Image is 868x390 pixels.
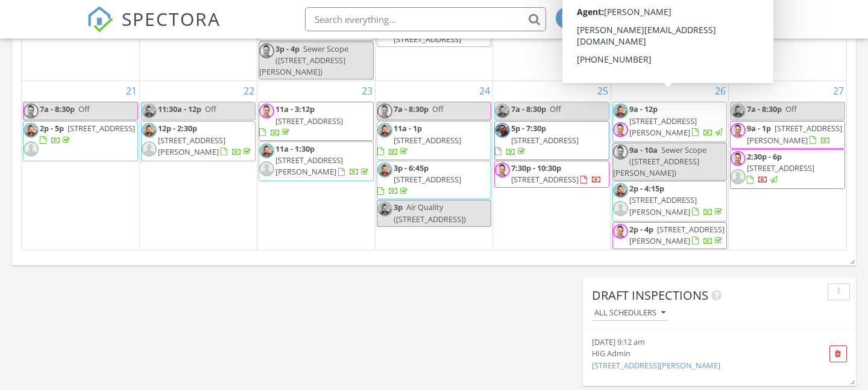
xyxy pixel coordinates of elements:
[747,123,771,134] span: 9a - 1p
[375,81,492,250] td: Go to September 24, 2025
[477,81,492,101] a: Go to September 24, 2025
[24,141,39,156] img: default-user-f0147aede5fd5fa78ca7ade42f37bd4542148d508eef1c3d3ea960f66861d68b.jpg
[394,202,403,212] span: 3p
[78,104,90,114] span: Off
[87,6,113,32] img: The Best Home Inspection Software - Spectora
[377,162,392,178] img: square2.jpg
[141,121,256,161] a: 12p - 2:30p [STREET_ADDRESS][PERSON_NAME]
[653,19,773,31] div: Home Inspection Geeks, Inc. (Entity License #450011547)
[612,222,727,249] a: 2p - 4p [STREET_ADDRESS][PERSON_NAME]
[731,123,746,138] img: large_kurtladleyphoto.png
[612,102,727,141] a: 9a - 12p [STREET_ADDRESS][PERSON_NAME]
[259,43,348,77] span: Sewer Scope ([STREET_ADDRESS][PERSON_NAME])
[394,135,461,146] span: [STREET_ADDRESS]
[712,81,728,101] a: Go to September 26, 2025
[68,123,135,134] span: [STREET_ADDRESS]
[495,104,510,119] img: square2.jpg
[377,202,392,217] img: square2.jpg
[394,34,461,45] span: [STREET_ADDRESS]
[259,104,343,137] a: 11a - 3:12p [STREET_ADDRESS]
[629,224,725,246] span: [STREET_ADDRESS][PERSON_NAME]
[613,201,628,216] img: default-user-f0147aede5fd5fa78ca7ade42f37bd4542148d508eef1c3d3ea960f66861d68b.jpg
[731,151,746,166] img: large_kurtladleyphoto.png
[305,7,546,31] input: Search everything...
[629,194,697,217] span: [STREET_ADDRESS][PERSON_NAME]
[592,348,805,359] div: HIG Admin
[730,121,845,148] a: 9a - 1p [STREET_ADDRESS][PERSON_NAME]
[730,149,845,189] a: 2:30p - 6p [STREET_ADDRESS]
[259,104,274,119] img: large_kurtladleyphoto.png
[511,123,546,134] span: 5p - 7:30p
[394,202,466,224] span: Air Quality ([STREET_ADDRESS])
[629,116,697,138] span: [STREET_ADDRESS][PERSON_NAME]
[613,144,706,178] span: Sewer Scope ([STREET_ADDRESS][PERSON_NAME])
[495,123,579,156] a: 5p - 7:30p [STREET_ADDRESS]
[594,309,665,317] div: All schedulers
[592,360,720,371] a: [STREET_ADDRESS][PERSON_NAME]
[613,224,628,239] img: large_kurtladleyphoto.png
[23,121,138,161] a: 2p - 5p [STREET_ADDRESS]
[205,104,216,114] span: Off
[495,123,510,138] img: 0.jpg
[158,123,197,134] span: 12p - 2:30p
[511,162,561,173] span: 7:30p - 10:30p
[40,104,75,114] span: 7a - 8:30p
[747,123,842,145] a: 9a - 1p [STREET_ADDRESS][PERSON_NAME]
[394,123,422,134] span: 11a - 1p
[613,144,628,159] img: large_kurtladleyphoto.png
[629,144,658,155] span: 9a - 10a
[653,7,764,19] div: [PERSON_NAME] (License # 450013236)
[275,104,315,114] span: 11a - 3:12p
[122,6,221,31] span: SPECTORA
[377,121,491,160] a: 11a - 1p [STREET_ADDRESS]
[275,143,315,154] span: 11a - 1:30p
[592,287,708,303] span: Draft Inspections
[259,143,274,158] img: square2.jpg
[275,43,300,54] span: 3p - 4p
[257,81,375,250] td: Go to September 23, 2025
[24,123,39,138] img: square2.jpg
[377,104,392,119] img: large_kurtladleyphoto.png
[359,81,375,101] a: Go to September 23, 2025
[595,81,611,101] a: Go to September 25, 2025
[275,143,371,177] a: 11a - 1:30p [STREET_ADDRESS][PERSON_NAME]
[495,162,510,178] img: large_kurtladleyphoto.png
[613,104,628,119] img: square2.jpg
[747,151,814,185] a: 2:30p - 6p [STREET_ADDRESS]
[259,141,373,181] a: 11a - 1:30p [STREET_ADDRESS][PERSON_NAME]
[394,162,429,173] span: 3p - 6:45p
[747,123,842,145] span: [STREET_ADDRESS][PERSON_NAME]
[124,81,139,101] a: Go to September 21, 2025
[592,305,668,321] button: All schedulers
[611,81,728,250] td: Go to September 26, 2025
[142,123,157,138] img: square2.jpg
[729,81,846,250] td: Go to September 27, 2025
[629,104,725,137] a: 9a - 12p [STREET_ADDRESS][PERSON_NAME]
[613,183,628,198] img: square2.jpg
[87,16,221,42] a: SPECTORA
[629,104,658,114] span: 9a - 12p
[511,104,546,114] span: 7a - 8:30p
[142,141,157,156] img: default-user-f0147aede5fd5fa78ca7ade42f37bd4542148d508eef1c3d3ea960f66861d68b.jpg
[259,161,274,176] img: default-user-f0147aede5fd5fa78ca7ade42f37bd4542148d508eef1c3d3ea960f66861d68b.jpg
[592,336,805,371] a: [DATE] 9:12 am HIG Admin [STREET_ADDRESS][PERSON_NAME]
[275,155,343,177] span: [STREET_ADDRESS][PERSON_NAME]
[511,174,579,185] span: [STREET_ADDRESS]
[158,104,201,114] span: 11:30a - 12p
[612,181,727,221] a: 2p - 4:15p [STREET_ADDRESS][PERSON_NAME]
[629,224,653,235] span: 2p - 4p
[40,123,64,134] span: 2p - 5p
[592,336,805,348] div: [DATE] 9:12 am
[40,123,135,145] a: 2p - 5p [STREET_ADDRESS]
[241,81,257,101] a: Go to September 22, 2025
[377,161,491,200] a: 3p - 6:45p [STREET_ADDRESS]
[24,104,39,119] img: large_kurtladleyphoto.png
[377,123,392,138] img: square2.jpg
[747,151,782,162] span: 2:30p - 6p
[747,162,814,173] span: [STREET_ADDRESS]
[550,104,561,114] span: Off
[785,104,797,114] span: Off
[22,81,139,250] td: Go to September 21, 2025
[629,183,664,194] span: 2p - 4:15p
[259,43,274,58] img: large_kurtladleyphoto.png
